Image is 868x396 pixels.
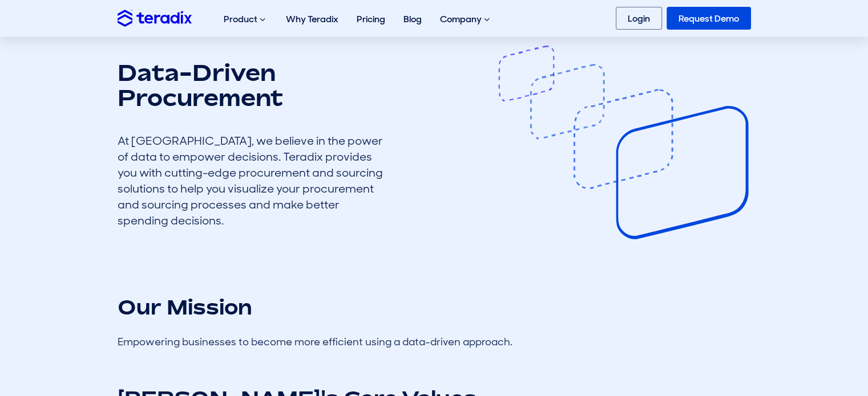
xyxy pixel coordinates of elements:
[394,1,431,37] a: Blog
[667,7,751,30] a: Request Demo
[496,46,750,239] img: عن تيرادكس
[277,1,348,37] a: Why Teradix
[118,10,192,26] img: Teradix logo
[215,1,277,38] div: Product
[616,7,662,30] a: Login
[118,294,751,320] h2: Our Mission
[431,1,501,38] div: Company
[118,337,751,347] h4: Empowering businesses to become more efficient using a data-driven approach.
[118,133,391,228] div: At [GEOGRAPHIC_DATA], we believe in the power of data to empower decisions. Teradix provides you ...
[348,1,394,37] a: Pricing
[118,60,391,110] h1: Data-Driven Procurement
